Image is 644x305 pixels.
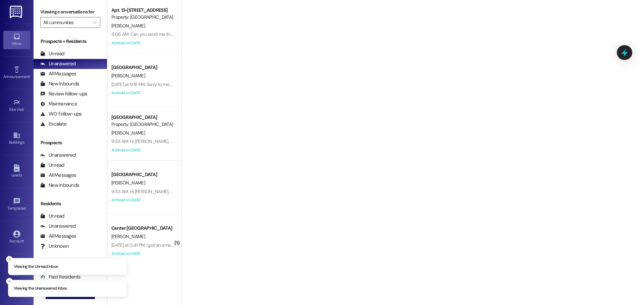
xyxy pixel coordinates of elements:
div: Unknown [40,243,69,250]
div: All Messages [40,233,76,240]
div: Unanswered [40,60,76,67]
div: Prospects [34,139,107,146]
label: Viewing conversations for [40,7,100,17]
div: Archived on [DATE] [111,39,174,47]
a: Support [3,261,30,279]
span: [PERSON_NAME] [111,180,145,186]
div: [DATE] at 5:41 PM: I got an email with parking info. Is there a fee for handicap parking? [111,242,276,248]
span: • [30,73,31,78]
div: Property: [GEOGRAPHIC_DATA] [111,14,173,21]
div: Archived on [DATE] [111,249,174,258]
p: Viewing the Unanswered inbox [14,286,67,292]
div: New Inbounds [40,182,79,189]
p: Viewing the Unread inbox [14,263,58,270]
a: Templates • [3,196,30,214]
div: Archived on [DATE] [111,196,174,204]
button: Close toast [6,256,13,262]
div: All Messages [40,172,76,179]
div: Unread [40,50,64,57]
div: Unread [40,213,64,220]
div: Escalate [40,121,66,128]
a: Leads [3,162,30,180]
div: Unanswered [40,223,76,230]
div: [GEOGRAPHIC_DATA] [111,114,173,121]
img: ResiDesk Logo [10,6,23,18]
a: Buildings [3,130,30,148]
a: Inbox [3,31,30,49]
span: [PERSON_NAME] [111,23,145,29]
div: Prospects + Residents [34,38,107,45]
div: [GEOGRAPHIC_DATA] [111,171,173,178]
div: New Inbounds [40,80,79,87]
div: Archived on [DATE] [111,89,174,97]
span: • [26,205,27,210]
div: Apt. 13~[STREET_ADDRESS] [111,7,173,14]
div: 9:53 AM: Hi [PERSON_NAME], everyone needs to be out no later than noon. Allow 30 days after move ... [111,188,470,195]
div: 9:06 AM: Can you send me the parking document to sign? [111,31,225,37]
div: Maintenance [40,100,77,107]
div: Unread [40,162,64,169]
span: [PERSON_NAME] [111,233,145,239]
div: Property: [GEOGRAPHIC_DATA] [111,121,173,128]
button: Close toast [6,278,13,285]
div: WO Follow-ups [40,110,82,118]
div: Unanswered [40,152,76,159]
input: All communities [43,17,90,28]
div: [GEOGRAPHIC_DATA] [111,64,173,71]
div: 9:53 AM: Hi [PERSON_NAME], everyone needs to be out no later than noon. Allow 30 days after move ... [111,138,470,144]
i:  [93,20,97,25]
div: Archived on [DATE] [111,146,174,154]
div: Residents [34,200,107,207]
a: Site Visit • [3,97,30,115]
span: [PERSON_NAME] [111,73,145,79]
span: [PERSON_NAME] [111,130,145,136]
div: Review follow-ups [40,90,87,97]
a: Account [3,228,30,246]
div: Center [GEOGRAPHIC_DATA] [111,225,173,232]
div: All Messages [40,70,76,77]
span: • [24,106,25,111]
